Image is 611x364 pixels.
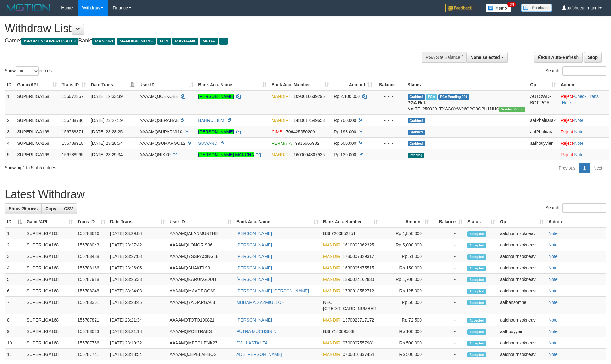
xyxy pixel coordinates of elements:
td: AAAAMQTOTO100821 [167,314,234,326]
a: Note [548,317,558,322]
td: AAAAMQPOETRAES [167,326,234,337]
a: Note [548,352,558,357]
th: Game/API: activate to sort column ascending [24,216,75,228]
span: Copy 1630005475515 to clipboard [343,265,374,270]
th: Action [546,216,606,228]
td: 156788248 [75,285,108,297]
span: 156672367 [62,94,83,99]
select: Showentries [16,66,39,76]
span: AAAAMQSUPARMI10 [139,129,182,134]
th: Op: activate to sort column ascending [497,216,546,228]
a: Show 25 rows [5,203,42,214]
a: Reject [561,94,573,99]
td: Rp 1,850,000 [380,228,431,239]
span: Copy 7200852251 to clipboard [332,231,356,236]
span: 156788871 [62,129,83,134]
a: Note [548,242,558,247]
div: - - - [377,117,403,123]
td: SUPERLIGA168 [24,297,75,314]
td: SUPERLIGA168 [24,274,75,285]
th: User ID: activate to sort column ascending [167,216,234,228]
label: Search: [546,66,606,76]
span: MANDIRI [323,317,341,322]
td: SUPERLIGA168 [15,91,59,115]
a: BAHRUL ILMI [198,118,225,123]
td: - [431,314,465,326]
span: PGA Pending [438,94,469,100]
span: MAYBANK [172,38,198,45]
span: Copy [45,206,56,211]
td: AAAAMQYADIARGA03 [167,297,234,314]
span: Accepted [467,318,486,323]
span: MANDIRI [271,152,290,157]
td: aafchournsokneav [497,314,546,326]
a: Note [548,288,558,293]
th: Date Trans.: activate to sort column descending [88,79,137,91]
td: 3 [5,251,24,262]
a: Note [548,300,558,305]
a: [PERSON_NAME] [236,254,272,259]
input: Search: [562,66,606,76]
td: 156788488 [75,251,108,262]
a: Note [548,340,558,345]
th: ID: activate to sort column descending [5,216,24,228]
span: AAAAMQSERAHAE [139,118,179,123]
td: [DATE] 23:27:08 [108,251,167,262]
th: Op: activate to sort column ascending [528,79,558,91]
td: - [431,228,465,239]
span: ... [219,38,228,45]
span: Pending [408,153,424,158]
th: Game/API: activate to sort column ascending [15,79,59,91]
td: 2 [5,239,24,251]
td: AAAAMQALANMUNTHE [167,228,234,239]
td: [DATE] 23:25:33 [108,274,167,285]
span: PERMATA [271,141,292,146]
a: Reject [561,141,573,146]
span: Copy 7180695038 to clipboard [332,329,356,334]
td: 156787821 [75,314,108,326]
span: 34 [507,2,516,7]
td: AAAAMQJEPELAHBOS [167,349,234,360]
b: PGA Ref. No: [408,100,426,111]
span: AAAAMQSUMARGO12 [139,141,185,146]
td: - [431,285,465,297]
a: Note [548,277,558,282]
span: Accepted [467,231,486,237]
span: Rp 2.100.000 [334,94,360,99]
span: MANDIRI [323,254,341,259]
td: aafchournsokneav [497,228,546,239]
span: MANDIRI [323,288,341,293]
th: Balance [375,79,405,91]
span: MANDIRI [323,277,341,282]
td: AUTOWD-BOT-PGA [528,91,558,115]
span: MANDIRI [271,94,290,99]
span: CIMB [271,129,282,134]
a: Note [562,100,571,105]
td: AAAAMQYSSRACING18 [167,251,234,262]
td: AAAAMQKARUNGDUIT [167,274,234,285]
h4: Game: Bank: [5,38,401,44]
td: - [431,349,465,360]
a: Previous [555,163,579,173]
td: [DATE] 23:24:03 [108,285,167,297]
td: - [431,326,465,337]
input: Search: [562,203,606,213]
td: SUPERLIGA168 [15,149,59,160]
td: [DATE] 23:19:32 [108,337,167,349]
td: AAAAMQSHAKEL99 [167,262,234,274]
span: Copy 5859457202325703 to clipboard [323,306,378,311]
td: SUPERLIGA168 [15,137,59,149]
td: 156788166 [75,262,108,274]
a: [PERSON_NAME] [198,94,234,99]
td: Rp 1,708,000 [380,274,431,285]
span: [DATE] 23:29:34 [91,152,123,157]
button: None selected [466,52,508,63]
span: BSI [323,329,330,334]
td: 10 [5,337,24,349]
td: aafPhalnarak [528,126,558,137]
span: Copy 706425550200 to clipboard [286,129,315,134]
td: aafbansomne [497,297,546,314]
a: Stop [584,52,602,63]
td: 4 [5,262,24,274]
td: 2 [5,114,15,126]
